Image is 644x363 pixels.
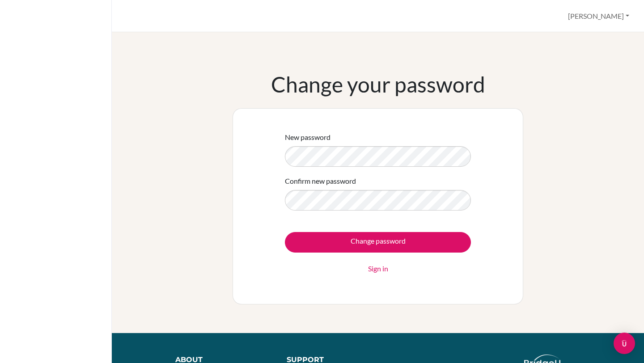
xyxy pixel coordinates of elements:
div: Open Intercom Messenger [614,333,635,354]
button: [PERSON_NAME] [564,8,633,25]
a: Sign in [368,263,388,274]
input: Change password [285,232,471,253]
label: New password [285,132,330,143]
label: Confirm new password [285,176,356,186]
h1: Change your password [271,72,485,97]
